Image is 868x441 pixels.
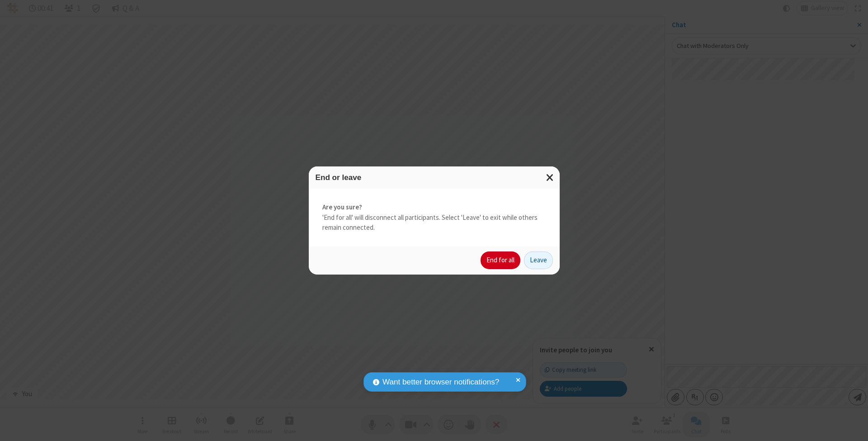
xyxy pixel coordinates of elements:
[541,166,560,189] button: Close modal
[322,202,546,213] strong: Are you sure?
[316,173,553,182] h3: End or leave
[309,189,560,247] div: 'End for all' will disconnect all participants. Select 'Leave' to exit while others remain connec...
[524,251,553,270] button: Leave
[382,376,499,388] span: Want better browser notifications?
[481,251,520,270] button: End for all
